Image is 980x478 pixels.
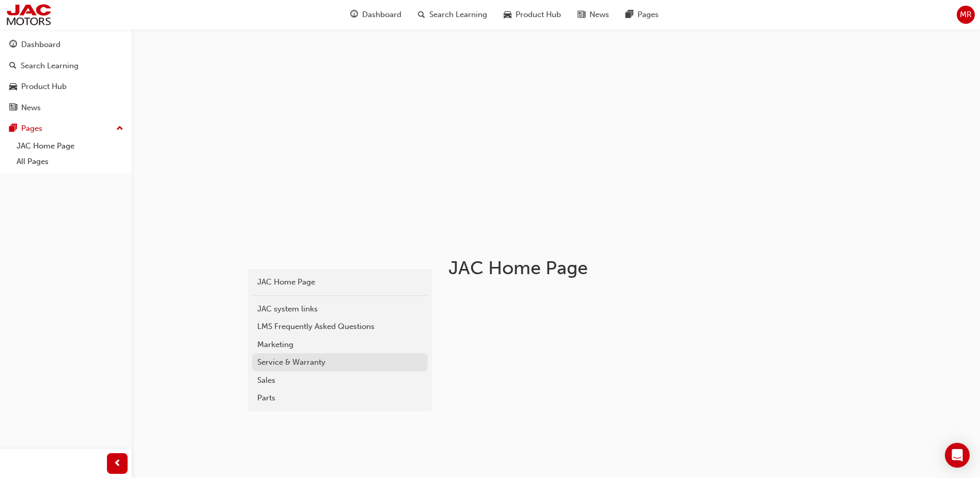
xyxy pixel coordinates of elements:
[252,353,428,371] a: Service & Warranty
[21,81,67,93] div: Product Hub
[257,392,423,404] div: Parts
[257,321,423,333] div: LMS Frequently Asked Questions
[4,33,128,119] button: DashboardSearch LearningProduct HubNews
[350,8,358,21] span: guage-icon
[504,8,511,21] span: car-icon
[495,4,569,25] a: car-iconProduct Hub
[578,8,585,21] span: news-icon
[4,119,128,138] button: Pages
[9,82,17,92] span: car-icon
[257,276,423,288] div: JAC Home Page
[252,273,428,291] a: JAC Home Page
[4,98,128,117] a: News
[4,35,128,54] a: Dashboard
[4,56,128,76] a: Search Learning
[589,9,609,21] span: News
[342,4,410,25] a: guage-iconDashboard
[116,122,123,136] span: up-icon
[626,8,633,21] span: pages-icon
[12,138,128,154] a: JAC Home Page
[21,60,79,72] div: Search Learning
[569,4,617,25] a: news-iconNews
[252,336,428,354] a: Marketing
[448,257,787,279] h1: JAC Home Page
[960,9,972,21] span: MR
[9,103,17,113] span: news-icon
[21,39,60,51] div: Dashboard
[5,3,52,26] img: jac-portal
[252,389,428,407] a: Parts
[418,8,425,21] span: search-icon
[516,9,561,21] span: Product Hub
[257,339,423,351] div: Marketing
[21,123,42,135] div: Pages
[410,4,495,25] a: search-iconSearch Learning
[362,9,401,21] span: Dashboard
[617,4,667,25] a: pages-iconPages
[252,300,428,318] a: JAC system links
[9,62,17,71] span: search-icon
[429,9,487,21] span: Search Learning
[12,154,128,170] a: All Pages
[9,124,17,133] span: pages-icon
[252,371,428,390] a: Sales
[114,457,121,470] span: prev-icon
[637,9,659,21] span: Pages
[4,77,128,96] a: Product Hub
[257,303,423,315] div: JAC system links
[21,102,41,114] div: News
[252,318,428,336] a: LMS Frequently Asked Questions
[957,6,975,24] button: MR
[257,356,423,368] div: Service & Warranty
[257,375,423,386] div: Sales
[9,40,17,50] span: guage-icon
[945,443,970,468] div: Open Intercom Messenger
